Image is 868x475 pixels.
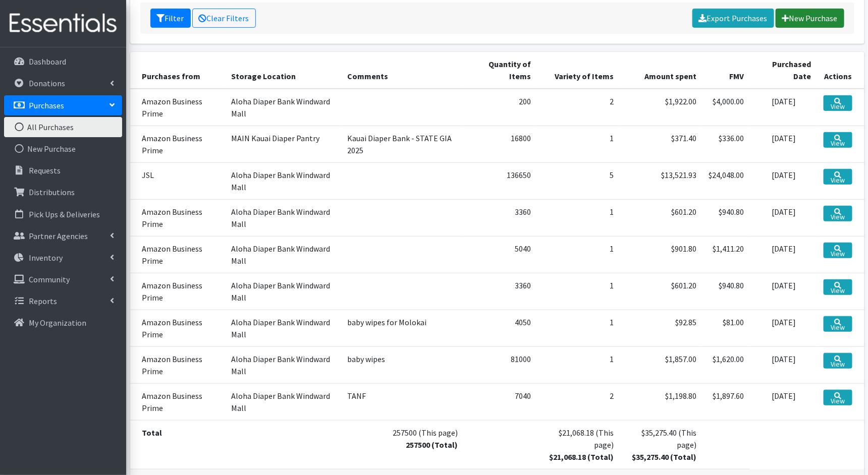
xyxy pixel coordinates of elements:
td: $13,521.93 [620,162,702,199]
a: View [824,169,852,185]
a: New Purchase [4,139,122,159]
td: Aloha Diaper Bank Windward Mall [225,162,341,199]
td: $24,048.00 [702,162,750,199]
a: View [824,390,852,405]
a: View [824,316,852,332]
td: 1 [537,310,620,346]
td: 1 [537,236,620,273]
td: [DATE] [750,273,818,310]
td: [DATE] [750,199,818,236]
p: Reports [29,296,57,306]
td: $371.40 [620,126,702,162]
th: Comments [341,52,464,89]
th: Purchased Date [750,52,818,89]
td: Amazon Business Prime [130,199,225,236]
a: View [824,132,852,148]
td: Amazon Business Prime [130,346,225,383]
td: [DATE] [750,310,818,346]
a: Partner Agencies [4,226,122,246]
td: Aloha Diaper Bank Windward Mall [225,89,341,126]
td: $1,198.80 [620,383,702,420]
td: Aloha Diaper Bank Windward Mall [225,236,341,273]
td: 5040 [464,236,537,273]
strong: Total [142,428,162,438]
td: $336.00 [702,126,750,162]
td: [DATE] [750,162,818,199]
td: Aloha Diaper Bank Windward Mall [225,383,341,420]
td: Amazon Business Prime [130,310,225,346]
strong: $35,275.40 (Total) [632,452,696,462]
td: 2 [537,89,620,126]
td: Amazon Business Prime [130,126,225,162]
td: 1 [537,126,620,162]
td: Aloha Diaper Bank Windward Mall [225,346,341,383]
td: TANF [341,383,464,420]
td: 1 [537,346,620,383]
a: Inventory [4,248,122,268]
p: Partner Agencies [29,231,88,241]
a: View [824,95,852,111]
td: $901.80 [620,236,702,273]
td: Aloha Diaper Bank Windward Mall [225,199,341,236]
td: 5 [537,162,620,199]
p: Purchases [29,100,64,110]
td: $92.85 [620,310,702,346]
td: 2 [537,383,620,420]
p: Requests [29,165,61,175]
td: MAIN Kauai Diaper Pantry [225,126,341,162]
a: Reports [4,291,122,311]
td: baby wipes for Molokai [341,310,464,346]
a: All Purchases [4,117,122,137]
td: 1 [537,199,620,236]
td: $601.20 [620,273,702,310]
th: Storage Location [225,52,341,89]
td: Kauai Diaper Bank - STATE GIA 2025 [341,126,464,162]
td: Amazon Business Prime [130,273,225,310]
strong: $21,068.18 (Total) [549,452,614,462]
p: Community [29,274,70,284]
td: Amazon Business Prime [130,236,225,273]
td: $601.20 [620,199,702,236]
td: [DATE] [750,383,818,420]
p: Inventory [29,253,63,263]
td: $940.80 [702,199,750,236]
td: Aloha Diaper Bank Windward Mall [225,273,341,310]
a: New Purchase [776,9,844,28]
strong: 257500 (Total) [406,440,458,450]
a: View [824,243,852,258]
td: 200 [464,89,537,126]
td: Amazon Business Prime [130,383,225,420]
p: My Organization [29,318,86,328]
p: Distributions [29,187,75,197]
a: Clear Filters [192,9,256,28]
td: [DATE] [750,89,818,126]
a: Pick Ups & Deliveries [4,204,122,224]
td: $940.80 [702,273,750,310]
th: Variety of Items [537,52,620,89]
a: Purchases [4,95,122,115]
td: 16800 [464,126,537,162]
td: $81.00 [702,310,750,346]
a: Community [4,269,122,289]
td: baby wipes [341,346,464,383]
th: Quantity of Items [464,52,537,89]
td: Aloha Diaper Bank Windward Mall [225,310,341,346]
td: 81000 [464,346,537,383]
th: Amount spent [620,52,702,89]
th: Purchases from [130,52,225,89]
p: Dashboard [29,56,66,67]
td: 136650 [464,162,537,199]
td: $1,620.00 [702,346,750,383]
th: Actions [818,52,864,89]
p: Donations [29,78,65,88]
td: [DATE] [750,236,818,273]
button: Filter [150,9,191,28]
td: 3360 [464,199,537,236]
img: HumanEssentials [4,7,122,40]
td: 3360 [464,273,537,310]
p: Pick Ups & Deliveries [29,209,100,219]
td: $4,000.00 [702,89,750,126]
td: $1,897.60 [702,383,750,420]
td: $35,275.40 (This page) [620,420,702,469]
a: Export Purchases [692,9,774,28]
